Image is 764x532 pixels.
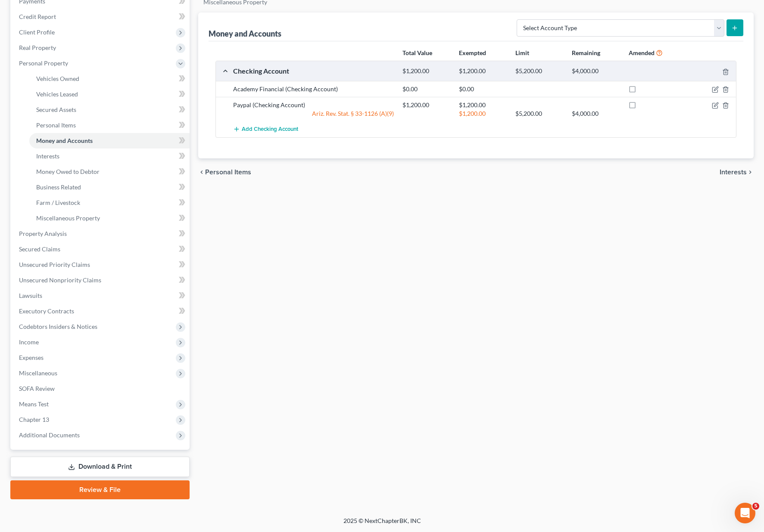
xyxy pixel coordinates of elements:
[29,179,190,195] a: Business Related
[12,241,190,257] a: Secured Claims
[29,118,190,133] a: Personal Items
[398,101,455,109] div: $1,200.00
[747,169,754,176] i: chevron_right
[12,381,190,396] a: SOFA Review
[137,517,628,532] div: 2025 © NextChapterBK, INC
[36,137,93,144] span: Money and Accounts
[19,307,74,315] span: Executory Contracts
[455,101,511,109] div: $1,200.00
[36,214,100,222] span: Miscellaneous Property
[36,199,80,206] span: Farm / Livestock
[29,210,190,226] a: Miscellaneous Property
[229,66,398,75] div: Checking Account
[629,49,655,56] strong: Amended
[229,85,398,93] div: Academy Financial (Checking Account)
[402,49,432,56] strong: Total Value
[205,169,251,176] span: Personal Items
[735,503,755,523] iframe: Intercom live chat
[198,169,205,176] i: chevron_left
[12,226,190,241] a: Property Analysis
[455,109,511,118] div: $1,200.00
[19,369,57,377] span: Miscellaneous
[229,101,398,109] div: Paypal (Checking Account)
[19,59,68,67] span: Personal Property
[229,109,398,118] div: Ariz. Rev. Stat. § 33-1126 (A)(9)
[36,168,100,175] span: Money Owed to Debtor
[10,457,190,477] a: Download & Print
[29,87,190,102] a: Vehicles Leased
[242,126,298,133] span: Add Checking Account
[568,109,624,118] div: $4,000.00
[12,303,190,319] a: Executory Contracts
[19,276,101,284] span: Unsecured Nonpriority Claims
[720,169,754,176] button: Interests chevron_right
[19,13,56,20] span: Credit Report
[19,400,49,408] span: Means Test
[19,431,80,439] span: Additional Documents
[515,49,529,56] strong: Limit
[455,85,511,93] div: $0.00
[36,183,81,191] span: Business Related
[720,169,747,176] span: Interests
[10,480,190,499] a: Review & File
[455,67,511,75] div: $1,200.00
[19,28,55,36] span: Client Profile
[29,164,190,179] a: Money Owed to Debtor
[19,261,90,268] span: Unsecured Priority Claims
[29,195,190,210] a: Farm / Livestock
[572,49,600,56] strong: Remaining
[752,503,759,510] span: 5
[209,28,281,39] div: Money and Accounts
[198,169,251,176] button: chevron_left Personal Items
[29,71,190,87] a: Vehicles Owned
[12,288,190,303] a: Lawsuits
[459,49,486,56] strong: Exempted
[36,75,79,82] span: Vehicles Owned
[36,121,76,129] span: Personal Items
[233,121,298,137] button: Add Checking Account
[12,257,190,272] a: Unsecured Priority Claims
[511,67,568,75] div: $5,200.00
[511,109,568,118] div: $5,200.00
[568,67,624,75] div: $4,000.00
[398,85,455,93] div: $0.00
[19,338,39,346] span: Income
[19,292,42,299] span: Lawsuits
[19,230,67,237] span: Property Analysis
[19,354,44,361] span: Expenses
[36,90,78,98] span: Vehicles Leased
[19,323,97,330] span: Codebtors Insiders & Notices
[19,385,55,392] span: SOFA Review
[29,148,190,164] a: Interests
[19,416,49,423] span: Chapter 13
[36,106,76,113] span: Secured Assets
[398,67,455,75] div: $1,200.00
[19,245,60,253] span: Secured Claims
[12,9,190,25] a: Credit Report
[19,44,56,51] span: Real Property
[12,272,190,288] a: Unsecured Nonpriority Claims
[29,102,190,118] a: Secured Assets
[36,152,59,160] span: Interests
[29,133,190,148] a: Money and Accounts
